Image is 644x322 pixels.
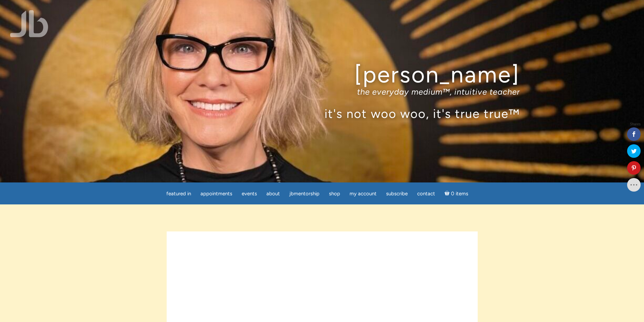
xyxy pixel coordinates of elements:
a: Subscribe [382,187,412,200]
span: Contact [417,191,435,197]
a: About [262,187,284,200]
span: Shop [329,191,340,197]
span: Shares [630,123,641,126]
a: Cart0 items [440,187,472,200]
span: JBMentorship [289,191,319,197]
span: Subscribe [386,191,408,197]
span: About [266,191,280,197]
span: My Account [350,191,377,197]
a: My Account [345,187,381,200]
a: Events [238,187,261,200]
a: Shop [325,187,344,200]
span: Events [242,191,257,197]
span: 0 items [451,191,468,196]
span: featured in [166,191,191,197]
p: it's not woo woo, it's true true™ [124,106,520,121]
p: the everyday medium™, intuitive teacher [124,87,520,97]
a: Contact [413,187,439,200]
span: Appointments [200,191,232,197]
a: featured in [162,187,195,200]
i: Cart [445,191,451,197]
a: JBMentorship [285,187,324,200]
a: Appointments [196,187,236,200]
img: Jamie Butler. The Everyday Medium [10,10,48,37]
h1: [PERSON_NAME] [124,62,520,87]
